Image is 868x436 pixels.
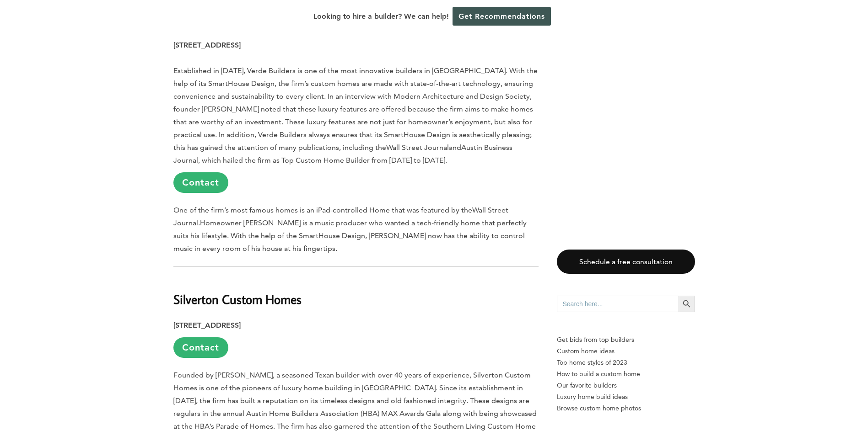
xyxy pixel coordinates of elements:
[557,334,695,346] p: Get bids from top builders
[453,7,551,26] a: Get Recommendations
[173,143,512,165] span: Austin Business Journal
[173,218,527,253] span: Homeowner [PERSON_NAME] is a music producer who wanted a tech-friendly home that perfectly suits ...
[386,143,449,152] span: Wall Street Journal
[173,291,302,307] b: Silverton Custom Homes
[198,156,447,165] span: , which hailed the firm as Top Custom Home Builder from [DATE] to [DATE].
[557,346,695,357] a: Custom home ideas
[557,380,695,391] a: Our favorite builders
[173,172,228,193] a: Contact
[682,299,692,309] svg: Search
[173,321,241,330] strong: [STREET_ADDRESS]
[173,41,241,49] strong: [STREET_ADDRESS]
[449,143,461,152] span: and
[173,206,472,214] span: One of the firm’s most famous homes is an iPad-controlled Home that was featured by the
[557,357,695,368] a: Top home styles of 2023
[557,250,695,274] a: Schedule a free consultation
[173,66,538,152] span: Established in [DATE], Verde Builders is one of the most innovative builders in [GEOGRAPHIC_DATA]...
[557,368,695,380] a: How to build a custom home
[557,391,695,403] a: Luxury home build ideas
[173,206,508,227] span: Wall Street Journal.
[557,296,679,312] input: Search here...
[557,403,695,414] a: Browse custom home photos
[173,337,228,358] a: Contact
